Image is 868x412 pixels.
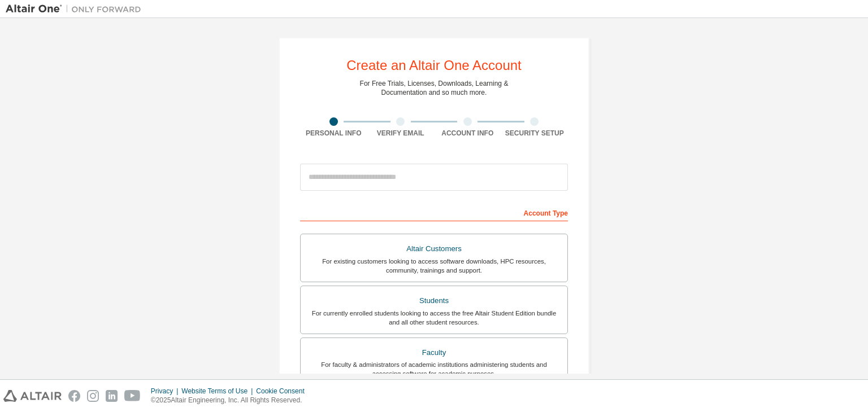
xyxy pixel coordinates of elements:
[360,79,509,97] div: For Free Trials, Licenses, Downloads, Learning & Documentation and so much more.
[87,390,99,402] img: instagram.svg
[501,129,568,138] div: Security Setup
[307,293,561,309] div: Students
[307,360,561,378] div: For faculty & administrators of academic institutions administering students and accessing softwa...
[346,59,522,72] div: Create an Altair One Account
[367,129,435,138] div: Verify Email
[434,129,501,138] div: Account Info
[307,241,561,257] div: Altair Customers
[307,309,561,327] div: For currently enrolled students looking to access the free Altair Student Edition bundle and all ...
[307,345,561,361] div: Faculty
[68,390,80,402] img: facebook.svg
[3,390,62,402] img: altair_logo.svg
[6,3,147,15] img: Altair One
[151,387,181,396] div: Privacy
[124,390,141,402] img: youtube.svg
[307,257,561,275] div: For existing customers looking to access software downloads, HPC resources, community, trainings ...
[151,396,311,405] p: © 2025 Altair Engineering, Inc. All Rights Reserved.
[300,203,568,221] div: Account Type
[181,387,256,396] div: Website Terms of Use
[300,129,367,138] div: Personal Info
[106,390,118,402] img: linkedin.svg
[256,387,311,396] div: Cookie Consent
